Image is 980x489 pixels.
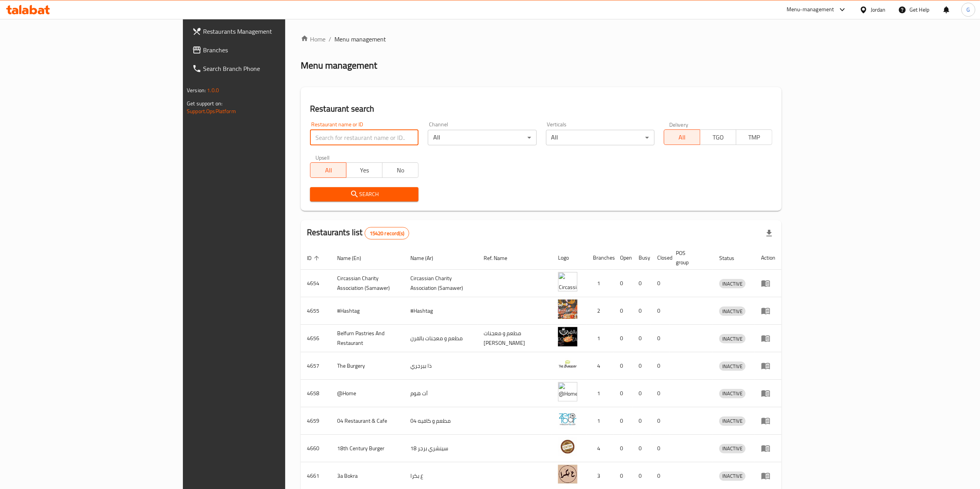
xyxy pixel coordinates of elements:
[334,34,386,44] span: Menu management
[307,227,409,239] h2: Restaurants list
[632,246,651,270] th: Busy
[587,352,614,380] td: 4
[632,380,651,407] td: 0
[632,297,651,325] td: 0
[558,382,577,401] img: @Home
[313,165,343,176] span: All
[719,472,746,480] span: INACTIVE
[676,248,704,267] span: POS group
[651,407,670,435] td: 0
[365,227,409,239] div: Total records count
[587,435,614,462] td: 4
[558,465,577,484] img: 3a Bokra
[761,361,775,370] div: Menu
[614,270,632,297] td: 0
[315,155,330,160] label: Upsell
[386,165,415,176] span: No
[719,417,746,426] div: INACTIVE
[719,417,746,425] span: INACTIVE
[761,471,775,480] div: Menu
[552,246,587,270] th: Logo
[350,165,379,176] span: Yes
[187,85,206,95] span: Version:
[719,307,746,316] span: INACTIVE
[587,380,614,407] td: 1
[307,253,322,263] span: ID
[651,325,670,352] td: 0
[739,132,769,143] span: TMP
[719,389,746,398] span: INACTIVE
[761,444,775,453] div: Menu
[736,129,772,145] button: TMP
[651,435,670,462] td: 0
[558,437,577,456] img: 18th Century Burger
[203,27,340,36] span: Restaurants Management
[632,435,651,462] td: 0
[404,352,477,380] td: ذا بيرجري
[558,355,577,374] img: The Burgery
[331,435,404,462] td: 18th Century Burger
[484,253,517,263] span: Ref. Name
[651,352,670,380] td: 0
[761,279,775,288] div: Menu
[761,389,775,398] div: Menu
[632,407,651,435] td: 0
[700,129,736,145] button: TGO
[719,253,744,263] span: Status
[761,416,775,425] div: Menu
[651,246,670,270] th: Closed
[546,130,654,145] div: All
[761,306,775,315] div: Menu
[719,362,746,371] div: INACTIVE
[187,106,236,116] a: Support.OpsPlatform
[651,270,670,297] td: 0
[404,325,477,352] td: مطعم و معجنات بالفرن
[667,132,697,143] span: All
[316,189,412,199] span: Search
[207,85,219,95] span: 1.0.0
[587,407,614,435] td: 1
[331,270,404,297] td: ​Circassian ​Charity ​Association​ (Samawer)
[203,64,340,73] span: Search Branch Phone
[632,270,651,297] td: 0
[187,98,222,108] span: Get support on:
[404,407,477,435] td: مطعم و كافيه 04
[760,224,778,243] div: Export file
[614,380,632,407] td: 0
[651,380,670,407] td: 0
[703,132,733,143] span: TGO
[587,325,614,352] td: 1
[761,334,775,343] div: Menu
[558,410,577,429] img: 04 Restaurant & Cafe
[404,270,477,297] td: ​Circassian ​Charity ​Association​ (Samawer)
[346,162,382,178] button: Yes
[301,34,782,44] nav: breadcrumb
[614,297,632,325] td: 0
[966,5,970,14] span: G
[331,380,404,407] td: @Home
[632,325,651,352] td: 0
[331,352,404,380] td: The Burgery
[337,253,371,263] span: Name (En)
[614,435,632,462] td: 0
[632,352,651,380] td: 0
[719,362,746,371] span: INACTIVE
[558,272,577,291] img: ​Circassian ​Charity ​Association​ (Samawer)
[428,130,536,145] div: All
[382,162,419,178] button: No
[755,246,782,270] th: Action
[719,306,746,316] div: INACTIVE
[719,472,746,481] div: INACTIVE
[614,407,632,435] td: 0
[203,45,340,55] span: Branches
[310,130,419,145] input: Search for restaurant name or ID..
[310,187,419,201] button: Search
[587,270,614,297] td: 1
[614,325,632,352] td: 0
[558,300,577,319] img: #Hashtag
[719,279,746,288] span: INACTIVE
[404,297,477,325] td: #Hashtag
[719,334,746,343] span: INACTIVE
